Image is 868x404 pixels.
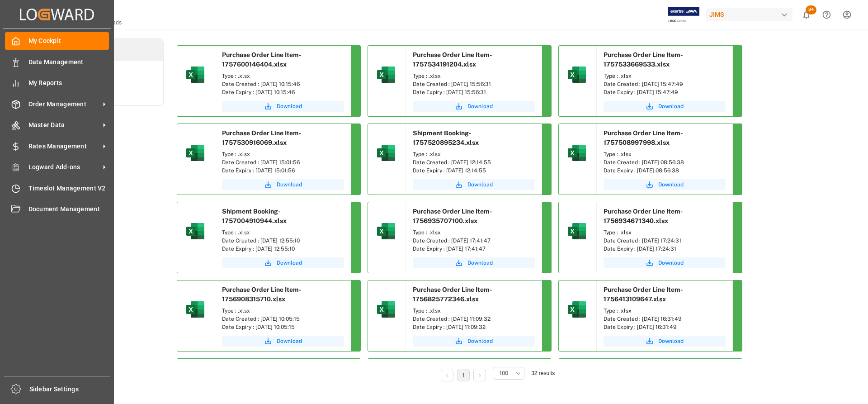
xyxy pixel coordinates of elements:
span: Download [658,259,684,267]
div: Type : .xlsx [604,150,726,158]
button: Download [222,336,344,347]
div: Date Created : [DATE] 17:41:47 [413,237,535,245]
span: Download [277,181,302,189]
div: Date Expiry : [DATE] 17:24:31 [604,245,726,253]
span: Download [467,337,493,345]
button: Download [604,257,726,268]
span: Logward Add-ons [28,162,100,172]
span: Download [658,337,684,345]
span: Download [467,181,493,189]
span: Download [277,337,302,345]
img: microsoft-excel-2019--v1.png [375,64,397,86]
span: Purchase Order Line Item-1757530916069.xlsx [222,129,302,146]
span: 34 [806,5,816,14]
div: Date Expiry : [DATE] 16:31:49 [604,323,726,331]
span: My Reports [28,78,109,88]
span: Download [277,102,302,110]
span: Purchase Order Line Item-1756908315710.xlsx [222,286,302,303]
button: Download [413,257,535,268]
span: Sidebar Settings [29,385,110,394]
div: Type : .xlsx [222,307,344,315]
a: 1 [462,372,465,379]
li: Next Page [473,369,486,381]
div: Date Created : [DATE] 17:24:31 [604,237,726,245]
span: Purchase Order Line Item-1756413109647.xlsx [604,286,683,303]
span: Shipment Booking-1757520895234.xlsx [413,129,479,146]
div: Type : .xlsx [413,228,535,237]
button: JIMS [706,6,796,23]
span: My Cockpit [28,36,109,46]
li: 1 [457,369,470,381]
button: Download [413,179,535,190]
div: Date Created : [DATE] 12:14:55 [413,158,535,166]
a: Download [604,101,726,112]
span: Purchase Order Line Item-1757508997998.xlsx [604,129,683,146]
div: Date Expiry : [DATE] 12:14:55 [413,166,535,175]
div: Date Expiry : [DATE] 17:41:47 [413,245,535,253]
button: open menu [493,367,524,380]
div: Date Created : [DATE] 15:47:49 [604,80,726,88]
span: 32 results [531,370,555,376]
button: Download [413,336,535,347]
div: Type : .xlsx [604,228,726,237]
button: show 34 new notifications [796,5,816,25]
span: Purchase Order Line Item-1756934671340.xlsx [604,208,683,224]
button: Download [604,336,726,347]
img: microsoft-excel-2019--v1.png [375,220,397,242]
button: Download [222,101,344,112]
div: Date Expiry : [DATE] 15:56:31 [413,88,535,96]
div: Date Expiry : [DATE] 12:55:10 [222,245,344,253]
span: Purchase Order Line Item-1757600146404.xlsx [222,51,302,68]
div: Type : .xlsx [222,72,344,80]
span: Download [658,102,684,110]
div: Type : .xlsx [604,72,726,80]
span: Rates Management [28,142,100,151]
span: Purchase Order Line Item-1756825772346.xlsx [413,286,492,303]
div: Type : .xlsx [222,150,344,158]
div: Date Expiry : [DATE] 11:09:32 [413,323,535,331]
div: Date Created : [DATE] 08:56:38 [604,158,726,166]
img: microsoft-excel-2019--v1.png [184,299,206,320]
button: Download [413,101,535,112]
span: Data Management [28,57,109,67]
span: Purchase Order Line Item-1756935707100.xlsx [413,208,492,224]
div: Date Created : [DATE] 15:01:56 [222,158,344,166]
div: Date Expiry : [DATE] 08:56:38 [604,166,726,175]
a: My Cockpit [5,32,109,50]
div: Date Created : [DATE] 10:15:46 [222,80,344,88]
a: Download [222,257,344,268]
img: microsoft-excel-2019--v1.png [184,142,206,164]
span: Purchase Order Line Item-1757533669533.xlsx [604,51,683,68]
a: Document Management [5,200,109,218]
div: Date Expiry : [DATE] 15:01:56 [222,166,344,175]
span: Download [277,259,302,267]
span: Download [467,102,493,110]
div: Date Expiry : [DATE] 10:15:46 [222,88,344,96]
button: Help Center [816,5,837,25]
div: Date Created : [DATE] 11:09:32 [413,315,535,323]
img: microsoft-excel-2019--v1.png [375,299,397,320]
img: microsoft-excel-2019--v1.png [566,64,588,86]
a: Data Management [5,53,109,71]
img: microsoft-excel-2019--v1.png [566,220,588,242]
button: Download [604,179,726,190]
span: Order Management [28,100,100,109]
img: microsoft-excel-2019--v1.png [375,142,397,164]
div: Date Expiry : [DATE] 10:05:15 [222,323,344,331]
span: Master Data [28,120,100,130]
img: Exertis%20JAM%20-%20Email%20Logo.jpg_1722504956.jpg [668,7,699,23]
div: Type : .xlsx [413,150,535,158]
span: Shipment Booking-1757004910944.xlsx [222,208,287,224]
div: Type : .xlsx [222,228,344,237]
img: microsoft-excel-2019--v1.png [566,299,588,320]
button: Download [222,179,344,190]
span: Purchase Order Line Item-1757534191204.xlsx [413,51,492,68]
